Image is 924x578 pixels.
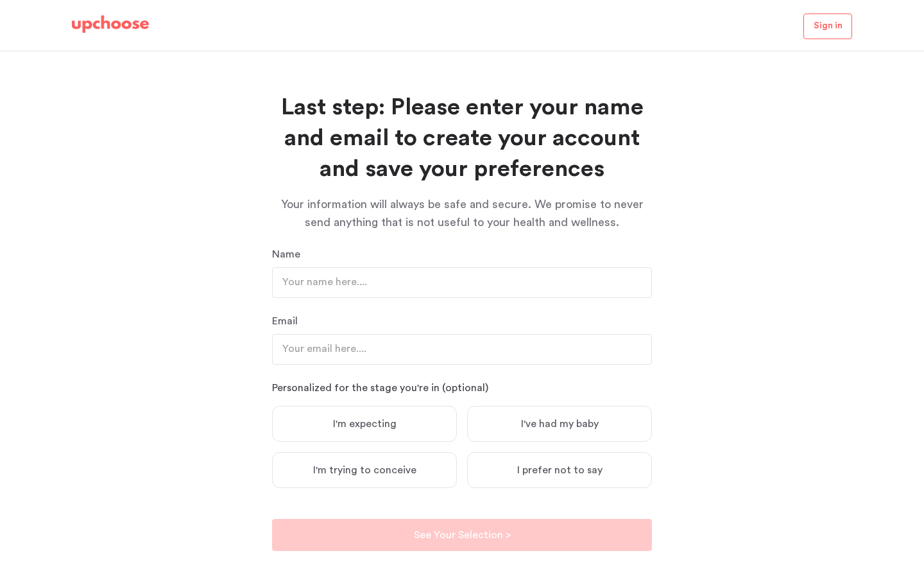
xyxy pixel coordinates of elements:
[272,92,652,185] h2: Last step: Please enter your name and email to create your account and save your preferences
[72,15,149,33] img: UpChoose
[272,519,652,551] button: See Your Selection >
[272,380,652,396] p: Personalized for the stage you're in (optional)
[272,247,652,262] p: Name
[272,313,652,329] p: Email
[521,417,599,430] span: I've had my baby
[517,464,603,477] span: I prefer not to say
[313,464,416,477] span: I'm trying to conceive
[272,267,652,298] input: Your name here....
[272,195,652,231] p: Your information will always be safe and secure. We promise to never send anything that is not us...
[803,13,852,39] a: Sign in
[414,527,511,543] p: See Your Selection >
[72,15,149,39] a: UpChoose
[272,334,652,365] input: Your email here....
[333,417,397,430] span: I'm expecting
